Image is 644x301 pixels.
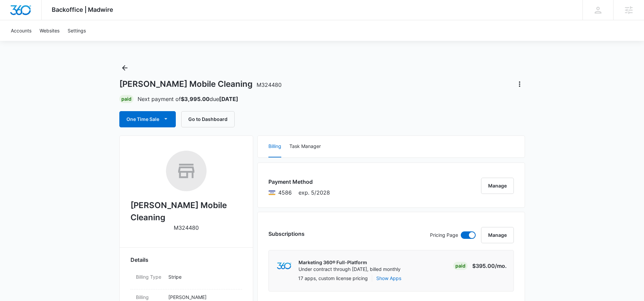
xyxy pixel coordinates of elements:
[376,275,401,282] button: Show Apps
[181,111,235,127] button: Go to Dashboard
[481,178,514,194] button: Manage
[174,224,199,232] p: M324480
[289,136,321,157] button: Task Manager
[35,20,64,41] a: Websites
[130,256,148,264] span: Details
[277,262,291,270] img: marketing360Logo
[7,20,35,41] a: Accounts
[298,275,368,282] p: 17 apps, custom license pricing
[119,95,134,103] div: Paid
[268,178,330,186] h3: Payment Method
[168,294,237,301] p: [PERSON_NAME]
[64,20,90,41] a: Settings
[119,111,176,127] button: One Time Sale
[168,273,237,280] p: Stripe
[481,227,514,243] button: Manage
[219,96,238,102] strong: [DATE]
[430,231,458,239] p: Pricing Page
[299,259,401,266] p: Marketing 360® Full-Platform
[299,189,330,197] span: exp. 5/2028
[268,230,305,238] h3: Subscriptions
[268,136,281,157] button: Billing
[52,6,113,13] span: Backoffice | Madwire
[119,79,282,89] h1: [PERSON_NAME] Mobile Cleaning
[119,62,130,73] button: Back
[495,262,507,269] span: /mo.
[138,95,238,103] p: Next payment of due
[453,262,468,270] div: Paid
[136,273,163,280] dt: Billing Type
[472,262,507,270] p: $395.00
[514,79,525,90] button: Actions
[181,96,210,102] strong: $3,995.00
[130,269,242,290] div: Billing TypeStripe
[278,189,292,197] span: Visa ending with
[130,199,242,224] h2: [PERSON_NAME] Mobile Cleaning
[257,81,282,88] span: M324480
[299,266,401,273] p: Under contract through [DATE], billed monthly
